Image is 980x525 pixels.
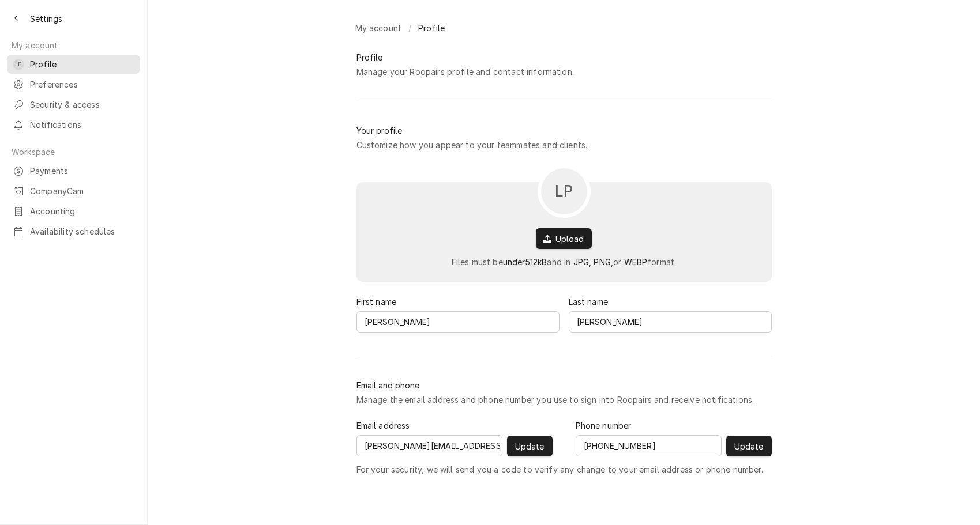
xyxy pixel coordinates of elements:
[536,228,592,249] button: Upload
[726,436,772,456] button: Update
[7,115,140,134] a: Notifications
[30,185,134,197] span: CompanyCam
[356,124,402,137] div: Your profile
[30,99,134,111] span: Security & access
[538,165,591,218] button: LP
[13,59,24,70] div: LP
[30,165,134,177] span: Payments
[624,257,648,267] span: WEBP
[414,18,449,37] a: Profile
[7,55,140,74] a: LPLisa Paschal's AvatarProfile
[576,420,632,432] label: Phone number
[356,463,763,475] span: For your security, we will send you a code to verify any change to your email address or phone nu...
[573,257,613,267] span: JPG, PNG,
[503,257,547,267] span: under 512 kB
[356,379,419,391] div: Email and phone
[30,119,134,131] span: Notifications
[30,13,62,25] span: Settings
[452,256,677,268] div: Files must be and in or format.
[7,161,140,180] a: Payments
[507,436,553,456] button: Update
[7,9,25,28] button: Back to previous page
[356,420,410,432] label: Email address
[732,440,766,452] span: Update
[356,51,382,63] div: Profile
[7,75,140,94] a: Preferences
[553,233,587,245] span: Upload
[418,22,445,34] span: Profile
[356,435,502,456] input: Email address
[30,225,134,237] span: Availability schedules
[30,205,134,217] span: Accounting
[569,296,608,308] label: Last name
[356,296,397,308] label: First name
[356,394,754,406] div: Manage the email address and phone number you use to sign into Roopairs and receive notifications.
[7,182,140,201] a: CompanyCam
[7,202,140,221] a: Accounting
[513,440,547,452] span: Update
[356,66,574,78] div: Manage your Roopairs profile and contact information.
[30,78,134,90] span: Preferences
[30,58,134,70] span: Profile
[576,435,722,456] input: Phone number
[7,222,140,241] a: Availability schedules
[408,22,411,34] span: /
[569,311,772,333] input: Last name
[356,311,560,333] input: First name
[356,139,588,151] div: Customize how you appear to your teammates and clients.
[7,95,140,114] a: Security & access
[13,59,24,70] div: Lisa Paschal's Avatar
